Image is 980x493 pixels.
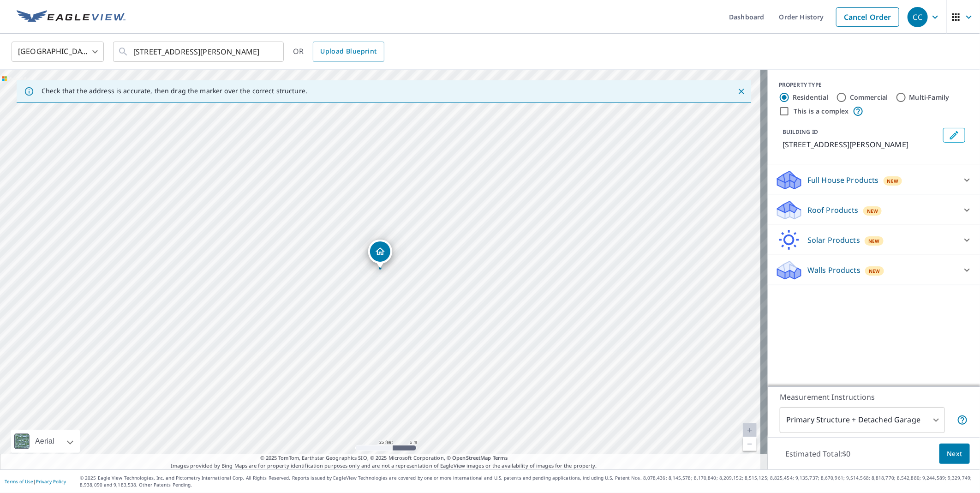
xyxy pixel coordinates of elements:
[779,81,969,89] div: PROPERTY TYPE
[80,475,975,488] p: © 2025 Eagle View Technologies, Inc. and Pictometry International Corp. All Rights Reserved. Repo...
[850,93,888,102] label: Commercial
[775,259,973,281] div: Walls ProductsNew
[775,169,973,191] div: Full House ProductsNew
[943,128,965,143] button: Edit building 1
[908,7,928,27] div: CC
[807,174,879,186] p: Full House Products
[778,444,858,464] p: Estimated Total: $0
[887,177,899,185] span: New
[368,240,392,268] div: Dropped pin, building 1, Residential property, 7063 196B ST LANGLEY BC V2Y2Z7
[783,128,818,136] p: BUILDING ID
[743,437,757,451] a: Current Level 20, Zoom Out
[807,234,860,246] p: Solar Products
[957,415,968,426] span: Your report will include the primary structure and a detached garage if one exists.
[783,139,939,150] p: [STREET_ADDRESS][PERSON_NAME]
[869,267,880,275] span: New
[12,39,104,65] div: [GEOGRAPHIC_DATA]
[133,39,265,65] input: Search by address or latitude-longitude
[320,46,376,57] span: Upload Blueprint
[807,204,859,216] p: Roof Products
[36,478,66,485] a: Privacy Policy
[11,430,80,453] div: Aerial
[452,454,491,461] a: OpenStreetMap
[17,10,125,24] img: EV Logo
[313,42,384,62] a: Upload Blueprint
[743,423,757,437] a: Current Level 20, Zoom In Disabled
[793,93,829,102] label: Residential
[5,478,33,485] a: Terms of Use
[293,42,384,62] div: OR
[775,199,973,221] div: Roof ProductsNew
[775,229,973,251] div: Solar ProductsNew
[260,454,508,462] span: © 2025 TomTom, Earthstar Geographics SIO, © 2025 Microsoft Corporation, ©
[735,85,747,97] button: Close
[939,444,970,464] button: Next
[32,430,57,453] div: Aerial
[493,454,508,461] a: Terms
[807,265,860,276] p: Walls Products
[780,391,968,403] p: Measurement Instructions
[867,207,878,215] span: New
[5,479,66,484] p: |
[909,93,950,102] label: Multi-Family
[780,407,945,433] div: Primary Structure + Detached Garage
[836,7,899,27] a: Cancel Order
[947,448,962,460] span: Next
[42,87,307,95] p: Check that the address is accurate, then drag the marker over the correct structure.
[794,107,849,116] label: This is a complex
[868,237,880,245] span: New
